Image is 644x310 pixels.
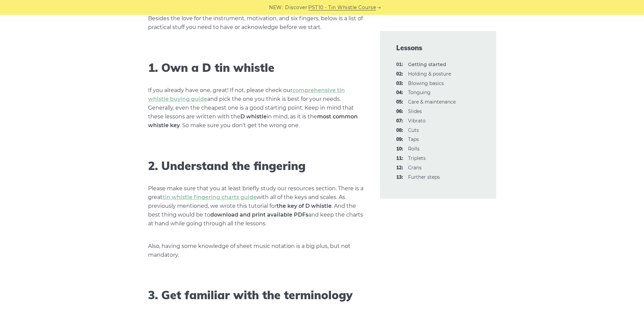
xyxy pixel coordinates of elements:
span: 03: [396,80,403,88]
span: Lessons [396,43,480,53]
span: 11: [396,154,403,163]
strong: the key of D whistle [277,203,332,209]
a: 06:Slides [408,108,422,114]
a: PST10 - Tin Whistle Course [308,4,376,11]
p: Please make sure that you at least briefly study our resources section. There is a great with all... [148,184,364,228]
h2: 2. Understand the fingering [148,159,364,173]
a: 07:Vibrato [408,118,426,124]
span: 01: [396,61,403,69]
p: Besides the love for the instrument, motivation, and six fingers, below is a list of practical st... [148,14,364,32]
strong: download and print available PDFs [210,212,308,218]
h2: 1. Own a D tin whistle [148,61,364,75]
p: Also, having some knowledge of sheet music notation is a big plus, but not mandatory. [148,242,364,259]
a: 11:Triplets [408,155,426,161]
a: 09:Taps [408,136,419,142]
span: NEW: [269,4,283,11]
span: 05: [396,98,403,106]
span: 07: [396,117,403,125]
a: 10:Rolls [408,146,420,152]
span: 08: [396,126,403,135]
p: If you already have one, great! If not, please check our and pick the one you think is best for y... [148,86,364,130]
span: 09: [396,136,403,144]
a: 02:Holding & posture [408,71,451,77]
a: 05:Care & maintenance [408,99,456,105]
a: 12:Crans [408,165,422,171]
a: 04:Tonguing [408,89,431,95]
strong: Getting started [408,61,446,67]
span: 06: [396,108,403,116]
a: tin whistle fingering charts guide [163,194,257,200]
span: 13: [396,173,403,181]
span: 10: [396,145,403,153]
span: 12: [396,164,403,172]
strong: D whistle [240,113,267,120]
a: 03:Blowing basics [408,80,444,86]
a: 08:Cuts [408,127,419,133]
a: 13:Further steps [408,174,440,180]
span: 04: [396,89,403,97]
span: Discover [285,4,307,11]
span: 02: [396,70,403,78]
h2: 3. Get familiar with the terminology [148,288,364,302]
